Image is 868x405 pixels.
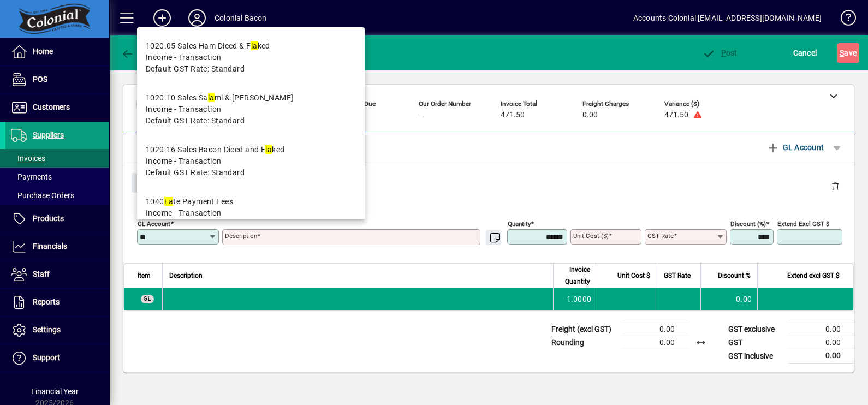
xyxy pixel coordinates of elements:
[121,49,157,57] span: Back
[138,220,170,228] mat-label: GL Account
[730,220,766,228] mat-label: Discount (%)
[33,47,53,56] span: Home
[822,173,848,199] button: Delete
[664,270,691,282] span: GST Rate
[146,156,222,167] span: Income - Transaction
[132,173,169,193] button: Close
[169,270,203,282] span: Description
[700,288,757,310] td: 0.00
[109,43,169,63] app-page-header-button: Back
[146,40,270,52] div: 1020.05 Sales Ham Diced & F ked
[582,111,598,120] span: 0.00
[137,84,365,135] mat-option: 1020.10 Sales Salami & Peperoni
[33,242,67,251] span: Financials
[723,323,788,336] td: GST exclusive
[11,172,52,181] span: Payments
[5,289,109,316] a: Reports
[146,144,285,156] div: 1020.16 Sales Bacon Diced and F ked
[146,104,222,115] span: Income - Transaction
[146,92,294,104] div: 1020.10 Sales Sa mi & [PERSON_NAME]
[33,103,70,111] span: Customers
[33,297,60,306] span: Reports
[787,270,840,282] span: Extend excl GST $
[702,49,738,57] span: ost
[5,205,109,233] a: Products
[144,296,151,302] span: GL
[5,38,109,65] a: Home
[723,336,788,349] td: GST
[265,145,272,154] em: la
[225,232,257,240] mat-label: Description
[560,264,590,288] span: Invoice Quantity
[5,261,109,288] a: Staff
[145,8,180,28] button: Add
[5,186,109,205] a: Purchase Orders
[5,94,109,121] a: Customers
[699,43,740,63] button: Post
[138,270,151,282] span: Item
[573,232,609,240] mat-label: Unit Cost ($)
[33,130,64,139] span: Suppliers
[723,349,788,363] td: GST inclusive
[164,197,174,206] em: La
[33,75,47,84] span: POS
[33,353,60,362] span: Support
[5,168,109,186] a: Payments
[501,111,525,120] span: 471.50
[208,93,215,102] em: la
[508,220,531,228] mat-label: Quantity
[664,111,688,120] span: 471.50
[833,2,854,38] a: Knowledge Base
[546,336,622,349] td: Rounding
[419,111,421,120] span: -
[822,181,848,191] app-page-header-button: Delete
[788,349,854,363] td: 0.00
[5,317,109,344] a: Settings
[790,43,820,63] button: Cancel
[123,162,854,202] div: Gl Account
[146,167,245,178] span: Default GST Rate: Standard
[5,233,109,260] a: Financials
[33,325,61,334] span: Settings
[33,270,50,278] span: Staff
[146,52,222,63] span: Income - Transaction
[215,9,266,27] div: Colonial Bacon
[553,288,597,310] td: 1.0000
[137,187,365,239] mat-option: 1040 Late Payment Fees
[837,43,859,63] button: Save
[622,323,688,336] td: 0.00
[5,66,109,93] a: POS
[146,207,222,219] span: Income - Transaction
[137,32,365,84] mat-option: 1020.05 Sales Ham Diced & Flaked
[146,115,245,127] span: Default GST Rate: Standard
[5,149,109,168] a: Invoices
[136,174,164,192] span: Close
[622,336,688,349] td: 0.00
[840,44,857,62] span: ave
[788,323,854,336] td: 0.00
[840,49,844,57] span: S
[788,336,854,349] td: 0.00
[11,154,45,163] span: Invoices
[31,387,79,396] span: Financial Year
[180,8,215,28] button: Profile
[146,63,245,75] span: Default GST Rate: Standard
[777,220,829,228] mat-label: Extend excl GST $
[793,44,817,62] span: Cancel
[617,270,650,282] span: Unit Cost $
[251,41,258,50] em: la
[11,191,74,200] span: Purchase Orders
[146,196,245,207] div: 1040 te Payment Fees
[5,344,109,372] a: Support
[546,323,622,336] td: Freight (excl GST)
[633,9,822,27] div: Accounts Colonial [EMAIL_ADDRESS][DOMAIN_NAME]
[718,270,751,282] span: Discount %
[118,43,160,63] button: Back
[33,214,64,223] span: Products
[721,49,726,57] span: P
[129,177,171,187] app-page-header-button: Close
[137,135,365,187] mat-option: 1020.16 Sales Bacon Diced and Flaked
[647,232,674,240] mat-label: GST rate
